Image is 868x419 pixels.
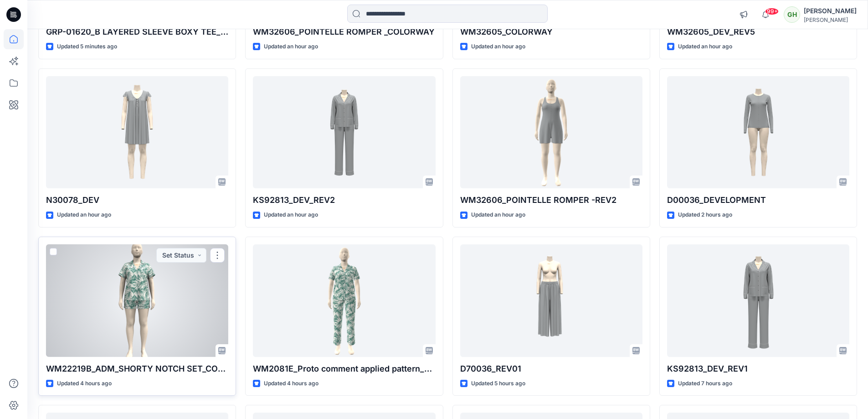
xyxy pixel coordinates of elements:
p: WM32605_DEV_REV5 [667,26,849,38]
p: Updated 5 minutes ago [57,42,117,52]
a: KS92813_DEV_REV1 [667,244,849,357]
p: Updated 2 hours ago [678,210,732,220]
div: [PERSON_NAME] [804,5,857,16]
span: 99+ [765,8,779,15]
div: [PERSON_NAME] [804,16,857,23]
p: KS92813_DEV_REV2 [253,194,435,207]
p: Updated an hour ago [264,210,318,220]
p: Updated 4 hours ago [57,379,112,388]
a: KS92813_DEV_REV2 [253,76,435,189]
a: WM2081E_Proto comment applied pattern_REV2 [253,244,435,357]
p: Updated 7 hours ago [678,379,732,388]
a: N30078_DEV [46,76,228,189]
p: Updated 5 hours ago [471,379,525,388]
a: D00036_DEVELOPMENT [667,76,849,189]
p: D00036_DEVELOPMENT [667,194,849,207]
p: WM32606_POINTELLE ROMPER _COLORWAY [253,26,435,38]
p: WM2081E_Proto comment applied pattern_REV2 [253,362,435,375]
a: WM22219B_ADM_SHORTY NOTCH SET_COLORWAY_REV2 [46,244,228,357]
p: Updated 4 hours ago [264,379,318,388]
p: D70036_REV01 [460,362,642,375]
p: GRP-01620_B LAYERED SLEEVE BOXY TEE_DEV [46,26,228,38]
p: Updated an hour ago [264,42,318,52]
p: Updated an hour ago [471,42,525,52]
p: WM32606_POINTELLE ROMPER -REV2 [460,194,642,207]
a: WM32606_POINTELLE ROMPER -REV2 [460,76,642,189]
p: Updated an hour ago [678,42,732,52]
p: Updated an hour ago [57,210,111,220]
p: KS92813_DEV_REV1 [667,362,849,375]
p: N30078_DEV [46,194,228,207]
p: Updated an hour ago [471,210,525,220]
p: WM22219B_ADM_SHORTY NOTCH SET_COLORWAY_REV2 [46,362,228,375]
p: WM32605_COLORWAY [460,26,642,38]
a: D70036_REV01 [460,244,642,357]
div: GH [784,6,800,23]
